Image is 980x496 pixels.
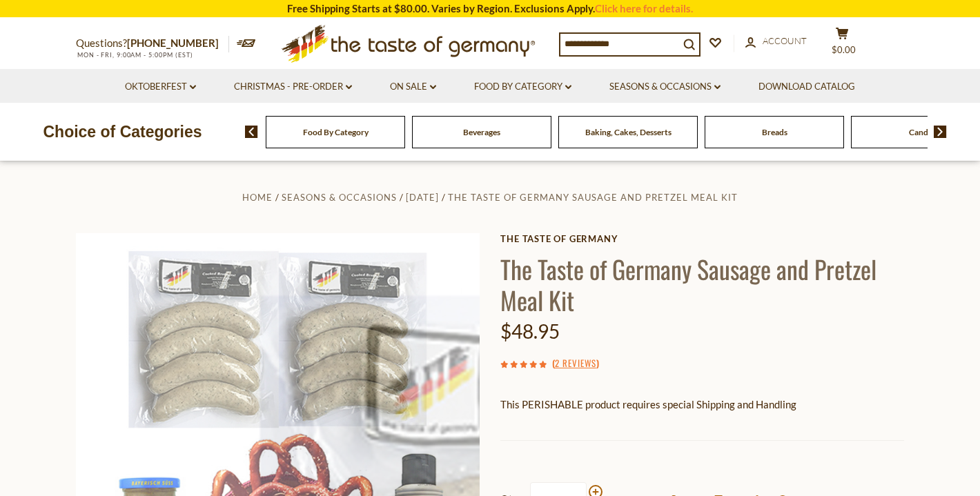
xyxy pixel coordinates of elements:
p: This PERISHABLE product requires special Shipping and Handling [500,396,904,413]
a: The Taste of Germany [500,233,904,244]
a: Click here for details. [595,2,693,14]
a: Account [745,34,807,49]
span: Account [763,35,807,46]
a: Food By Category [474,79,571,95]
a: Beverages [463,127,500,137]
a: On Sale [390,79,436,95]
img: next arrow [934,126,947,138]
a: The Taste of Germany Sausage and Pretzel Meal Kit [448,192,738,203]
a: Food By Category [303,127,369,137]
a: 2 Reviews [555,356,596,371]
a: [PHONE_NUMBER] [127,37,219,49]
span: ( ) [552,356,599,370]
a: Oktoberfest [125,79,196,95]
img: previous arrow [245,126,258,138]
a: Download Catalog [758,79,855,95]
a: [DATE] [406,192,439,203]
a: Seasons & Occasions [609,79,721,95]
h1: The Taste of Germany Sausage and Pretzel Meal Kit [500,253,904,315]
li: We will ship this product in heat-protective packaging and ice. [513,424,904,441]
a: Home [242,192,273,203]
span: MON - FRI, 9:00AM - 5:00PM (EST) [76,51,193,59]
span: $48.95 [500,319,560,343]
a: Breads [762,127,787,137]
a: Baking, Cakes, Desserts [585,127,672,137]
a: Seasons & Occasions [282,192,397,203]
p: Questions? [76,34,229,52]
a: Candy [909,127,932,137]
span: $0.00 [832,44,856,55]
button: $0.00 [821,27,863,61]
a: Christmas - PRE-ORDER [234,79,352,95]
